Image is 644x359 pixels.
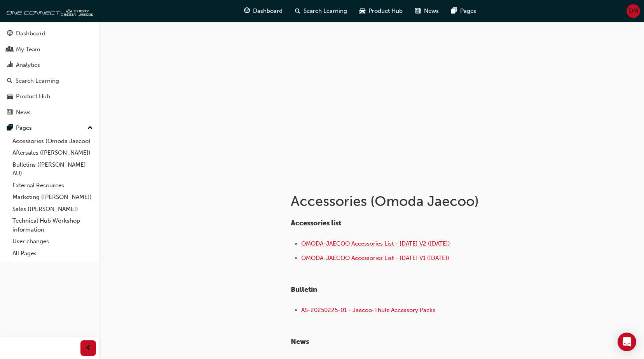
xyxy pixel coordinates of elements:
[291,193,546,210] h1: Accessories (Omoda Jaecoo)
[451,6,457,16] span: pages-icon
[7,125,13,132] span: pages-icon
[618,333,636,351] div: Open Intercom Messenger
[7,78,12,85] span: search-icon
[238,3,289,19] a: guage-iconDashboard
[368,7,403,16] span: Product Hub
[9,179,96,192] a: External Resources
[3,121,96,135] button: Pages
[445,3,482,19] a: pages-iconPages
[16,108,31,117] div: News
[9,147,96,159] a: Aftersales ([PERSON_NAME])
[9,247,96,260] a: All Pages
[244,6,250,16] span: guage-icon
[7,46,13,53] span: people-icon
[295,6,300,16] span: search-icon
[291,285,317,294] span: Bulletin
[301,240,450,247] a: OMODA-JAECOO Accessories List - [DATE] V2 ([DATE])
[16,92,50,101] div: Product Hub
[289,3,353,19] a: search-iconSearch Learning
[424,7,439,16] span: News
[16,29,45,38] div: Dashboard
[87,123,93,133] span: up-icon
[3,74,96,88] a: Search Learning
[86,343,91,353] span: prev-icon
[3,25,96,121] button: DashboardMy TeamAnalyticsSearch LearningProduct HubNews
[253,7,283,16] span: Dashboard
[3,42,96,57] a: My Team
[291,337,309,346] span: ​News
[415,6,421,16] span: news-icon
[7,30,13,37] span: guage-icon
[7,62,13,69] span: chart-icon
[409,3,445,19] a: news-iconNews
[9,203,96,215] a: Sales ([PERSON_NAME])
[360,6,365,16] span: car-icon
[9,159,96,179] a: Bulletins ([PERSON_NAME] - AU)
[301,254,449,261] a: OMODA-JAECOO Accessories List - [DATE] V1 ([DATE])
[629,7,638,16] span: DM
[291,219,341,227] span: Accessories list
[16,77,59,85] div: Search Learning
[460,7,476,16] span: Pages
[9,135,96,147] a: Accessories (Omoda Jaecoo)
[301,307,435,314] a: AS-20250225-01 - Jaecoo-Thule Accessory Packs
[304,7,347,16] span: Search Learning
[16,45,40,54] div: My Team
[9,235,96,247] a: User changes
[4,3,93,19] img: oneconnect
[16,61,40,70] div: Analytics
[9,215,96,235] a: Technical Hub Workshop information
[3,89,96,104] a: Product Hub
[16,124,32,132] div: Pages
[3,105,96,120] a: News
[627,4,640,18] button: DM
[3,58,96,72] a: Analytics
[7,93,13,100] span: car-icon
[7,109,13,116] span: news-icon
[3,26,96,41] a: Dashboard
[9,191,96,203] a: Marketing ([PERSON_NAME])
[353,3,409,19] a: car-iconProduct Hub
